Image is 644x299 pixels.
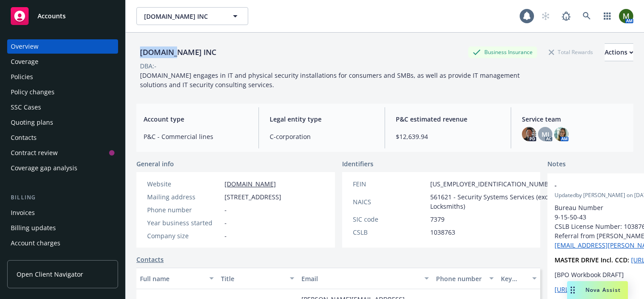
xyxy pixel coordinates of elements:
div: Title [221,274,285,283]
a: Coverage gap analysis [7,161,118,175]
button: Actions [605,43,633,61]
a: Switch app [598,7,616,25]
span: 561621 - Security Systems Services (except Locksmiths) [430,192,558,211]
span: C-corporation [270,132,374,141]
div: Website [147,179,221,189]
span: - [225,205,227,215]
div: Policies [11,70,33,84]
div: Billing [7,193,118,202]
a: Contacts [7,131,118,145]
span: Notes [547,159,566,170]
a: Search [578,7,596,25]
div: Email [301,274,419,283]
div: Contacts [11,131,37,145]
div: DBA: - [140,61,157,71]
span: P&C estimated revenue [396,114,500,124]
a: Billing updates [7,221,118,235]
div: Installment plans [11,251,63,265]
button: Email [298,268,432,289]
span: [US_EMPLOYER_IDENTIFICATION_NUMBER] [430,179,558,189]
span: MJ [542,130,549,139]
span: General info [136,159,174,168]
a: Coverage [7,55,118,69]
div: Phone number [147,205,221,215]
a: SSC Cases [7,100,118,114]
div: CSLB [353,227,427,237]
div: Phone number [436,274,483,283]
div: [DOMAIN_NAME] INC [136,46,220,58]
span: 1038763 [430,227,455,237]
span: Service team [522,114,626,124]
a: [URL][DOMAIN_NAME] [555,285,622,294]
div: Company size [147,231,221,240]
span: Nova Assist [585,286,621,294]
a: Policies [7,70,118,84]
div: Mailing address [147,192,221,202]
button: Key contact [497,268,540,289]
button: Nova Assist [567,281,628,299]
button: [DOMAIN_NAME] INC [136,7,248,25]
span: [STREET_ADDRESS] [225,192,281,202]
div: Drag to move [567,281,578,299]
div: Invoices [11,206,35,220]
div: Billing updates [11,221,56,235]
span: [DOMAIN_NAME] INC [144,12,221,21]
span: Accounts [38,13,66,20]
img: photo [619,9,633,23]
a: Start snowing [537,7,555,25]
div: FEIN [353,179,427,189]
a: Overview [7,39,118,54]
div: NAICS [353,197,427,206]
a: Report a Bug [557,7,575,25]
span: [DOMAIN_NAME] engages in IT and physical security installations for consumers and SMBs, as well a... [140,71,521,89]
a: Account charges [7,236,118,250]
a: [DOMAIN_NAME] [225,180,276,188]
span: Account type [144,114,248,124]
span: Legal entity type [270,114,374,124]
div: Coverage [11,55,38,69]
span: P&C - Commercial lines [144,132,248,141]
div: SIC code [353,215,427,224]
a: Quoting plans [7,115,118,130]
a: Installment plans [7,251,118,265]
div: Total Rewards [544,46,597,58]
div: Key contact [501,274,527,283]
span: Identifiers [342,159,373,168]
img: photo [554,127,568,141]
a: Contacts [136,255,164,264]
div: Full name [140,274,204,283]
span: $12,639.94 [396,132,500,141]
a: Invoices [7,206,118,220]
div: Business Insurance [468,46,537,58]
button: Title [217,268,298,289]
button: Full name [136,268,217,289]
div: Account charges [11,236,60,250]
strong: MASTER DRIVE Incl. CCD: [555,256,629,264]
div: Policy changes [11,85,55,99]
a: Accounts [7,4,118,29]
div: Quoting plans [11,115,53,130]
span: - [225,218,227,227]
span: Open Client Navigator [17,270,83,279]
div: Coverage gap analysis [11,161,77,175]
span: - [225,231,227,240]
div: SSC Cases [11,100,41,114]
img: photo [522,127,536,141]
div: Overview [11,39,38,54]
span: 7379 [430,215,445,224]
a: Policy changes [7,85,118,99]
a: Contract review [7,146,118,160]
div: Contract review [11,146,58,160]
button: Phone number [432,268,497,289]
div: Year business started [147,218,221,227]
